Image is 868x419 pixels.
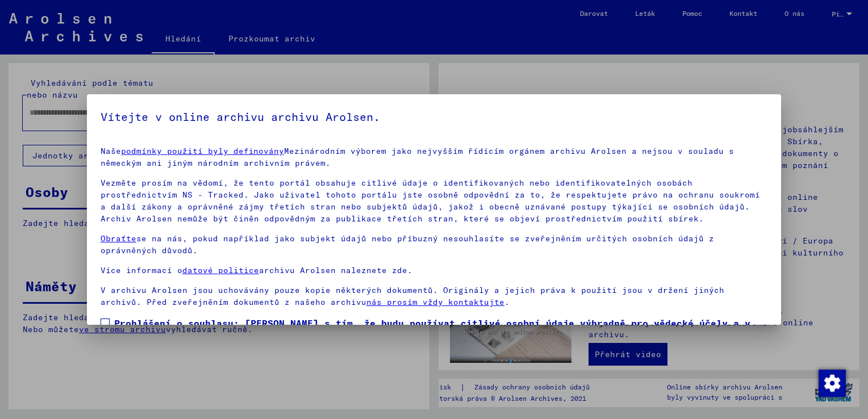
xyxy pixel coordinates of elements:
p: Vezměte prosím na vědomí, že tento portál obsahuje citlivé údaje o identifikovaných nebo identifi... [101,177,767,225]
p: se na nás, pokud například jako subjekt údajů nebo příbuzný nesouhlasíte se zveřejněním určitých ... [101,233,767,257]
a: Obraťte [101,233,136,244]
div: Změnit souhlas [818,369,845,396]
font: Prohlášení o souhlasu: [PERSON_NAME] s tím, že budu používat citlivé osobní údaje výhradně pro vě... [114,317,762,356]
img: Změnit souhlas [819,370,846,397]
a: datové politice [182,265,259,275]
a: podmínky použití byly definovány [121,146,284,156]
p: V archivu Arolsen jsou uchovávány pouze kopie některých dokumentů. Originály a jejich práva k pou... [101,284,767,308]
h5: Vítejte v online archivu archivu Arolsen. [101,108,767,126]
a: nás prosím vždy kontaktujte [366,297,504,307]
p: Naše Mezinárodním výborem jako nejvyšším řídícím orgánem archivu Arolsen a nejsou v souladu s něm... [101,145,767,169]
p: Více informací o archivu Arolsen naleznete zde. [101,265,767,276]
